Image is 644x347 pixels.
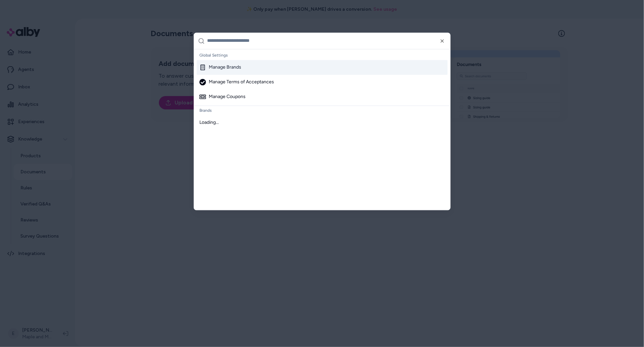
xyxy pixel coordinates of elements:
div: Loading... [197,115,448,130]
div: Global Settings [197,51,448,60]
div: Manage Coupons [199,93,246,100]
div: Manage Terms of Acceptances [199,79,274,85]
div: Brands [197,106,448,115]
div: Manage Brands [199,64,241,71]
